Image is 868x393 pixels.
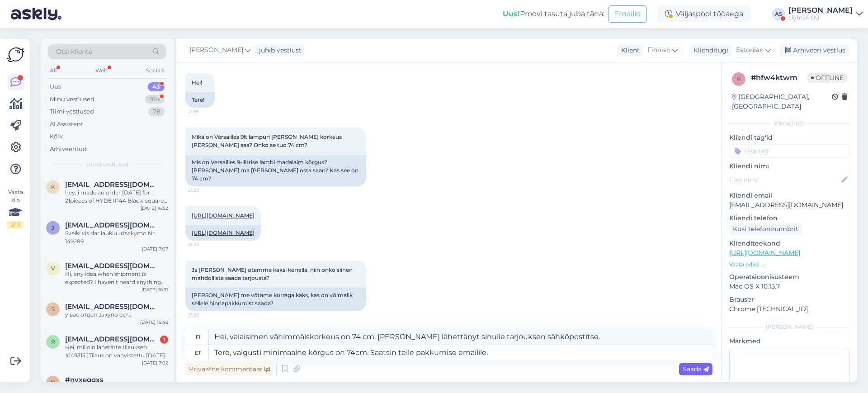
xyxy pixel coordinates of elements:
[7,221,24,229] div: 2 / 3
[188,241,222,248] span: 21:20
[188,187,222,194] span: 21:20
[94,65,109,76] div: Web
[185,155,366,186] div: Mis on Versailles 9-liitrise lambi madalaim kõrgus? [PERSON_NAME] ma [PERSON_NAME] osta saan? Kas...
[86,161,128,169] span: Uued vestlused
[658,6,750,22] div: Väljaspool tööaega
[185,288,366,311] div: [PERSON_NAME] me võtame korraga kaks, kas on võimalik sellele hinnapakkumist saada?
[618,46,640,55] div: Klient
[65,221,159,229] span: justmisius@gmail.com
[50,145,87,154] div: Arhiveeritud
[647,45,670,55] span: Finnish
[192,212,255,219] a: [URL][DOMAIN_NAME]
[732,92,832,111] div: [GEOGRAPHIC_DATA], [GEOGRAPHIC_DATA]
[729,161,850,171] p: Kliendi nimi
[729,295,850,304] p: Brauser
[56,47,92,57] span: Otsi kliente
[48,65,58,76] div: All
[189,45,243,55] span: [PERSON_NAME]
[729,191,850,200] p: Kliendi email
[209,345,712,360] textarea: Tere, valgusti minimaalne kõrgus on 74cm. Saatsin teile pakkumise emailile.
[50,107,94,116] div: Tiimi vestlused
[196,329,200,345] div: fi
[50,132,63,141] div: Kõik
[729,119,850,128] div: Kliendi info
[65,335,159,343] span: ritvaleinonen@hotmail.com
[503,9,520,18] b: Uus!
[7,188,24,229] div: Vaata siia
[729,223,802,235] div: Küsi telefoninumbrit
[145,95,165,104] div: 99+
[751,72,807,83] div: # hfw4ktwm
[188,312,222,318] span: 21:20
[192,229,255,236] a: [URL][DOMAIN_NAME]
[65,270,168,286] div: Hi, any idea when shipment is expected? I haven’t heard anything yet. Commande n°149638] ([DATE])...
[65,262,159,270] span: vanheiningenruud@gmail.com
[788,7,853,14] div: [PERSON_NAME]
[7,46,24,63] img: Askly Logo
[52,224,54,231] span: j
[209,329,712,345] textarea: Hei, valaisimen vähimmäiskorkeus on 74 cm. [PERSON_NAME] lähettänyt sinulle tarjouksen sähköposti...
[683,365,709,373] span: Saada
[52,306,55,313] span: s
[608,5,647,23] button: Emailid
[185,363,274,375] div: Privaatne kommentaar
[779,44,849,57] div: Arhiveeri vestlus
[807,73,847,83] span: Offline
[736,76,741,82] span: h
[160,336,168,344] div: 1
[788,14,853,21] div: Light24 OÜ
[503,9,604,19] div: Proovi tasuta juba täna:
[736,45,764,55] span: Estonian
[51,379,55,386] span: n
[195,345,201,360] div: et
[65,229,168,246] div: Sveiki vis dar laukiu užsakymo Nr. 149289
[729,336,850,346] p: Märkmed
[729,282,850,291] p: Mac OS X 10.15.7
[142,360,168,366] div: [DATE] 7:02
[65,343,168,360] div: Hei, milloin lähetätte tilauksen #149315?Tilaus on vahvistettu [DATE].
[255,46,302,55] div: juhib vestlust
[729,304,850,314] p: Chrome [TECHNICAL_ID]
[65,303,159,311] span: shahzoda@ovivoelektrik.com.tr
[729,260,850,269] p: Vaata edasi ...
[730,175,840,185] input: Lisa nimi
[148,82,165,91] div: 43
[50,95,94,104] div: Minu vestlused
[50,82,61,91] div: Uus
[65,189,168,205] div: hey, i made an order [DATE] for : 21pieces of HYDE IP44 Black, square lamps We opened the package...
[690,46,728,55] div: Klienditugi
[772,8,785,20] div: AS
[142,246,168,252] div: [DATE] 7:07
[729,133,850,142] p: Kliendi tag'id
[51,184,55,190] span: k
[148,107,165,116] div: 78
[729,272,850,282] p: Operatsioonisüsteem
[142,286,168,293] div: [DATE] 16:31
[192,79,202,86] span: Hei!
[188,108,222,115] span: 21:19
[788,7,863,21] a: [PERSON_NAME]Light24 OÜ
[65,311,168,319] div: у вас отдел закупо есть
[729,249,800,257] a: [URL][DOMAIN_NAME]
[51,338,55,345] span: r
[141,205,168,212] div: [DATE] 16:52
[729,200,850,210] p: [EMAIL_ADDRESS][DOMAIN_NAME]
[192,133,343,148] span: Mikä on Versailles 9lt lampun [PERSON_NAME] korkeus [PERSON_NAME] saa? Onko se tuo 74 cm?
[185,92,215,108] div: Tere!
[65,180,159,189] span: kuninkaantie752@gmail.com
[50,120,83,129] div: AI Assistent
[65,376,104,384] span: #nyxeggxs
[729,144,850,158] input: Lisa tag
[729,213,850,223] p: Kliendi telefon
[729,239,850,248] p: Klienditeekond
[144,65,166,76] div: Socials
[51,265,55,272] span: v
[729,323,850,331] div: [PERSON_NAME]
[192,266,354,281] span: Ja [PERSON_NAME] otamme kaksi kerralla, niin onko siihen mahdollista saada tarjousta?
[140,319,168,326] div: [DATE] 15:48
